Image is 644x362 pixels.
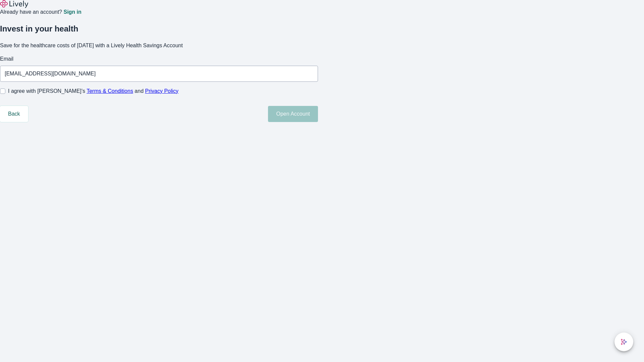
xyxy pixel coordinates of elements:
a: Terms & Conditions [87,88,133,94]
button: chat [614,333,633,351]
a: Sign in [63,9,81,15]
a: Privacy Policy [145,88,179,94]
span: I agree with [PERSON_NAME]’s and [8,87,178,95]
svg: Lively AI Assistant [621,339,627,345]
